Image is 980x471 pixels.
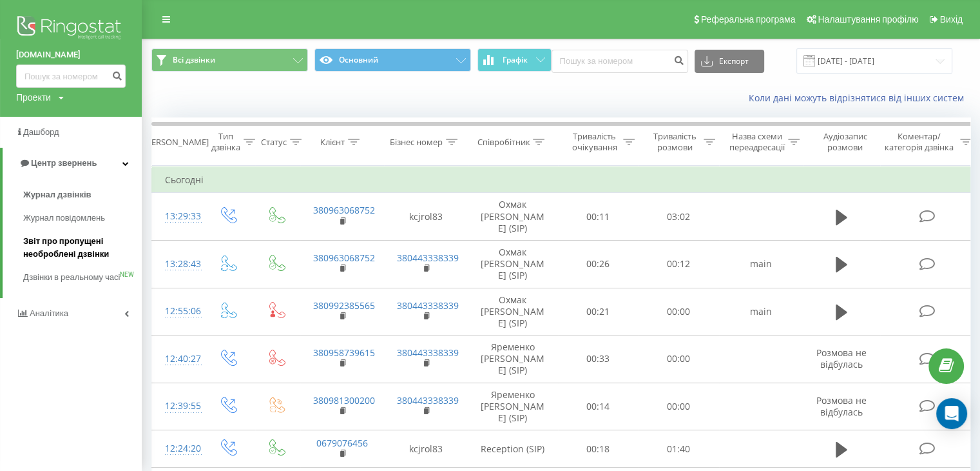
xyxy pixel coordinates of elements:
span: Дзвінки в реальному часі [23,271,120,284]
div: Клієнт [320,137,345,148]
button: Графік [477,48,552,72]
td: 00:12 [639,240,719,288]
td: 01:40 [639,430,719,468]
a: 380443338339 [397,252,459,264]
td: 00:33 [558,336,639,383]
td: 00:14 [558,383,639,430]
td: Охмак [PERSON_NAME] (SIP) [468,240,558,288]
td: Охмак [PERSON_NAME] (SIP) [468,288,558,336]
span: Звіт про пропущені необроблені дзвінки [23,235,135,261]
div: Назва схеми переадресації [729,131,785,153]
a: 380443338339 [397,394,459,406]
td: 03:02 [639,193,719,241]
span: Вихід [940,14,963,25]
a: 380443338339 [397,299,459,312]
span: Реферальна програма [701,14,796,25]
span: Налаштування профілю [818,14,918,25]
a: 380963068752 [313,204,375,216]
td: Яременко [PERSON_NAME] (SIP) [468,383,558,430]
div: Тривалість очікування [569,131,620,153]
td: Reception (SIP) [468,430,558,468]
div: 12:39:55 [165,394,191,419]
td: Охмак [PERSON_NAME] (SIP) [468,193,558,241]
span: Журнал дзвінків [23,188,91,201]
span: Розмова не відбулась [816,346,867,370]
td: 00:00 [639,336,719,383]
td: main [719,240,803,288]
a: Центр звернень [3,148,142,179]
div: Open Intercom Messenger [936,398,967,429]
a: Дзвінки в реальному часіNEW [23,266,142,289]
a: Звіт про пропущені необроблені дзвінки [23,230,142,266]
div: 12:40:27 [165,346,191,372]
div: Аудіозапис розмови [814,131,876,153]
input: Пошук за номером [16,65,126,88]
td: 00:00 [639,288,719,336]
input: Пошук за номером [552,50,688,73]
div: [PERSON_NAME] [144,137,209,148]
td: 00:00 [639,383,719,430]
div: 12:55:06 [165,299,191,324]
span: Аналiтика [30,308,68,318]
td: 00:21 [558,288,639,336]
span: Центр звернень [31,158,97,168]
div: Співробітник [477,137,530,148]
div: 13:28:43 [165,252,191,277]
span: Графік [503,55,528,65]
div: Статус [261,137,287,148]
img: Ringostat logo [16,13,126,45]
div: Тип дзвінка [211,131,240,153]
span: Дашборд [23,127,59,137]
a: 380992385565 [313,299,375,312]
a: 380963068752 [313,252,375,264]
a: Коли дані можуть відрізнятися вiд інших систем [749,92,970,104]
a: Журнал повідомлень [23,206,142,230]
a: 380443338339 [397,346,459,359]
td: kcjrol83 [384,430,468,468]
a: 0679076456 [316,437,368,449]
span: Розмова не відбулась [816,394,867,418]
td: kcjrol83 [384,193,468,241]
td: 00:26 [558,240,639,288]
td: Яременко [PERSON_NAME] (SIP) [468,336,558,383]
button: Всі дзвінки [151,48,308,72]
a: Журнал дзвінків [23,183,142,206]
button: Експорт [695,50,764,73]
div: 12:24:20 [165,436,191,461]
div: Бізнес номер [390,137,443,148]
div: Коментар/категорія дзвінка [881,131,957,153]
td: 00:18 [558,430,639,468]
span: Журнал повідомлень [23,212,105,225]
span: Всі дзвінки [173,55,215,65]
a: 380958739615 [313,346,375,359]
a: 380981300200 [313,394,375,406]
button: Основний [314,48,471,72]
div: Тривалість розмови [649,131,700,153]
td: Сьогодні [152,167,977,193]
div: Проекти [16,91,51,104]
td: 00:11 [558,193,639,241]
td: main [719,288,803,336]
div: 13:29:33 [165,204,191,229]
a: [DOMAIN_NAME] [16,48,126,61]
